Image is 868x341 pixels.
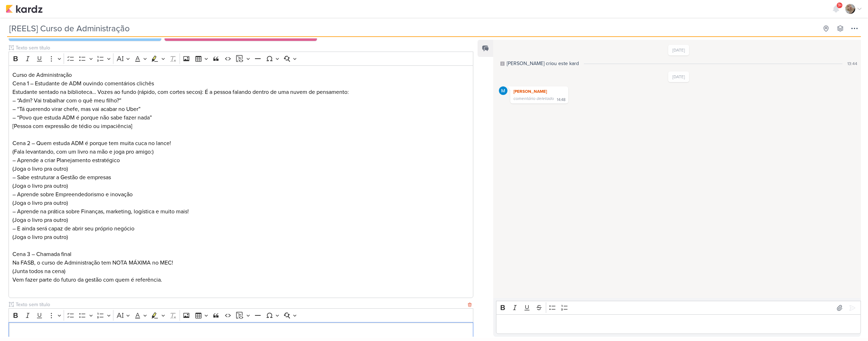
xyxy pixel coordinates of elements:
[496,314,861,334] div: Editor editing area: main
[507,60,579,67] div: [PERSON_NAME] criou este kard
[9,52,473,65] div: Editor toolbar
[12,233,469,241] p: (Joga o livro pra outro)
[9,65,473,298] div: Editor editing area: main
[513,96,554,101] span: comentário deletado
[14,44,473,52] input: Texto sem título
[7,22,818,35] input: Kard Sem Título
[12,71,469,79] p: Curso de Administração
[512,88,567,95] div: [PERSON_NAME]
[12,79,469,130] p: Cena 1 – Estudante de ADM ouvindo comentários clichês Estudante sentado na biblioteca… Vozes ao f...
[9,308,473,322] div: Editor toolbar
[847,60,857,67] div: 13:44
[557,97,565,103] div: 14:48
[12,241,469,284] p: Cena 3 – Chamada final Na FASB, o curso de Administração tem NOTA MÁXIMA no MEC! (Junta todos na ...
[838,2,842,8] span: 9+
[12,130,469,216] p: Cena 2 – Quem estuda ADM é porque tem muita cuca no lance! (Fala levantando, com um livro na mão ...
[496,301,861,315] div: Editor toolbar
[499,86,507,95] img: MARIANA MIRANDA
[845,4,855,14] img: Sarah Violante
[6,5,43,13] img: kardz.app
[14,301,466,308] input: Texto sem título
[12,216,469,233] p: (Joga o livro pra outro) – E ainda será capaz de abrir seu próprio negócio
